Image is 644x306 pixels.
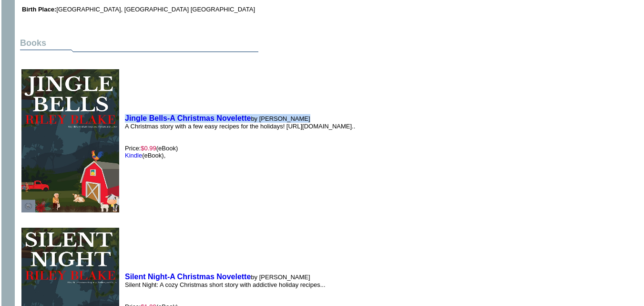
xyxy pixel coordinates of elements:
[141,145,156,152] font: $0.99
[20,38,46,48] b: Books
[125,152,142,159] a: Kindle
[21,69,119,212] img: 80335.jpg
[125,114,251,122] a: Jingle Bells-A Christmas Novelette
[125,273,251,281] a: Silent Night-A Christmas Novelette
[125,145,178,159] font: (eBook)
[125,115,355,137] font: by [PERSON_NAME] A Christmas story with a few easy recipes for the holidays! [URL][DOMAIN_NAME]..
[125,274,326,295] font: by [PERSON_NAME] Silent Night: A cozy Christmas short story with addictive holiday recipes...
[20,48,258,55] img: dividingline.gif
[125,145,178,159] font: Price:
[125,152,165,159] font: (eBook),
[22,6,56,13] b: Birth Place:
